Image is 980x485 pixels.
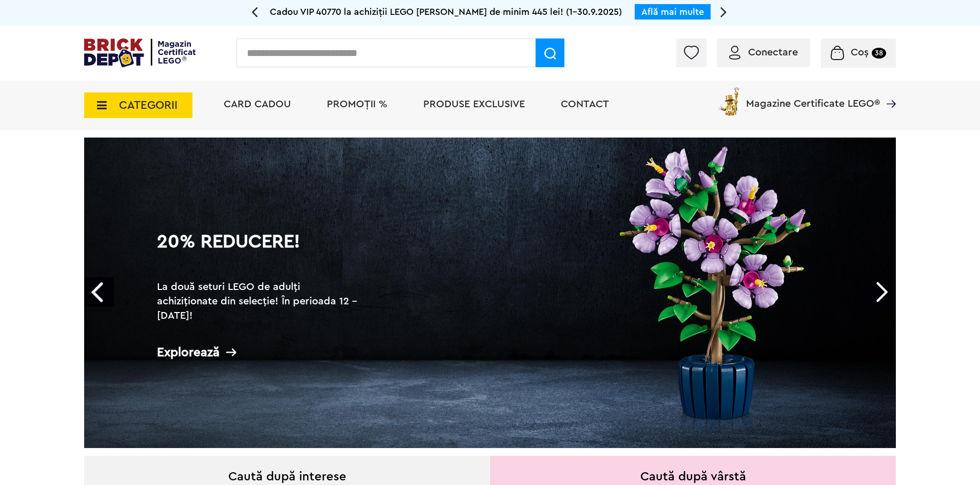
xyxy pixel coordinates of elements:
span: Conectare [748,47,798,57]
h1: 20% Reducere! [157,232,362,269]
span: Coș [851,47,869,57]
h2: La două seturi LEGO de adulți achiziționate din selecție! În perioada 12 - [DATE]! [157,280,362,323]
a: Contact [561,99,609,109]
span: CATEGORII [119,100,178,111]
a: Next [866,277,896,307]
a: Card Cadou [224,99,291,109]
div: Explorează [157,346,362,359]
a: PROMOȚII % [327,99,387,109]
a: Află mai multe [641,7,704,16]
a: Magazine Certificate LEGO® [880,85,896,95]
a: Produse exclusive [423,99,525,109]
span: Magazine Certificate LEGO® [746,85,880,109]
span: Cadou VIP 40770 la achiziții LEGO [PERSON_NAME] de minim 445 lei! (1-30.9.2025) [270,7,622,16]
a: Prev [84,277,114,307]
a: 20% Reducere!La două seturi LEGO de adulți achiziționate din selecție! În perioada 12 - [DATE]!Ex... [84,138,896,448]
a: Conectare [729,47,798,57]
small: 38 [872,48,886,59]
